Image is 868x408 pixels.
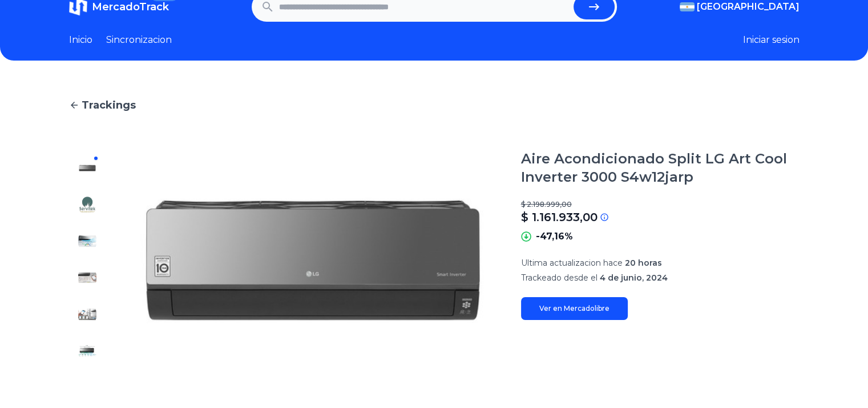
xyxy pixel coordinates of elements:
[106,33,172,47] a: Sincronizacion
[78,232,96,250] img: Aire Acondicionado Split LG Art Cool Inverter 3000 S4w12jarp
[521,258,623,268] span: Ultima actualizacion hace
[625,258,662,268] span: 20 horas
[521,273,597,283] span: Trackeado desde el
[69,33,92,47] a: Inicio
[82,97,136,113] span: Trackings
[521,200,800,209] p: $ 2.198.999,00
[78,159,96,177] img: Aire Acondicionado Split LG Art Cool Inverter 3000 S4w12jarp
[92,1,169,13] span: MercadoTrack
[78,305,96,323] img: Aire Acondicionado Split LG Art Cool Inverter 3000 S4w12jarp
[78,269,96,287] img: Aire Acondicionado Split LG Art Cool Inverter 3000 S4w12jarp
[78,195,96,214] img: Aire Acondicionado Split LG Art Cool Inverter 3000 S4w12jarp
[521,150,800,186] h1: Aire Acondicionado Split LG Art Cool Inverter 3000 S4w12jarp
[128,150,498,369] img: Aire Acondicionado Split LG Art Cool Inverter 3000 S4w12jarp
[743,33,800,47] button: Iniciar sesion
[680,2,695,11] img: Argentina
[536,230,573,243] p: -47,16%
[521,297,628,320] a: Ver en Mercadolibre
[521,209,597,225] p: $ 1.161.933,00
[69,97,800,113] a: Trackings
[600,273,668,283] span: 4 de junio, 2024
[78,342,96,360] img: Aire Acondicionado Split LG Art Cool Inverter 3000 S4w12jarp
